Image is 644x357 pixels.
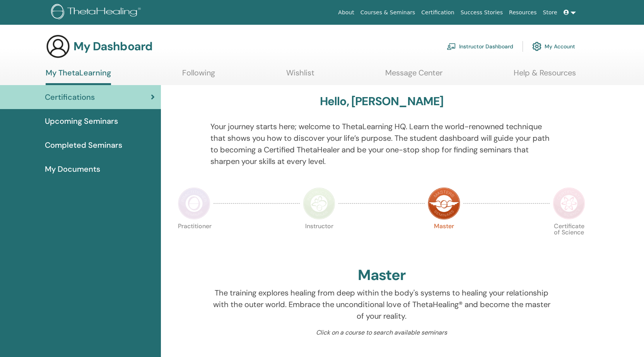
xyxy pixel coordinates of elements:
a: Message Center [385,68,442,83]
img: Practitioner [178,187,210,220]
a: Following [182,68,215,83]
img: generic-user-icon.jpg [46,34,70,59]
span: Certifications [45,91,95,103]
a: About [335,5,357,20]
p: Certificate of Science [553,223,585,256]
p: Instructor [303,223,335,256]
img: Certificate of Science [553,187,585,220]
span: Upcoming Seminars [45,115,118,127]
a: Store [540,5,560,20]
span: Completed Seminars [45,139,122,151]
p: Master [428,223,460,256]
p: Your journey starts here; welcome to ThetaLearning HQ. Learn the world-renowned technique that sh... [210,121,553,167]
span: My Documents [45,163,100,175]
a: Success Stories [458,5,506,20]
img: Instructor [303,187,335,220]
p: Click on a course to search available seminars [210,328,553,337]
a: My ThetaLearning [46,68,111,85]
a: Instructor Dashboard [447,38,513,55]
p: Practitioner [178,223,210,256]
a: Wishlist [286,68,314,83]
img: Master [428,187,460,220]
img: chalkboard-teacher.svg [447,43,456,50]
img: logo.png [51,4,143,21]
a: My Account [532,38,575,55]
a: Resources [506,5,540,20]
h3: My Dashboard [73,39,152,53]
a: Certification [418,5,457,20]
img: cog.svg [532,40,542,53]
p: The training explores healing from deep within the body's systems to healing your relationship wi... [210,287,553,322]
h3: Hello, [PERSON_NAME] [320,94,444,108]
a: Courses & Seminars [357,5,419,20]
h2: Master [358,266,406,284]
a: Help & Resources [514,68,576,83]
